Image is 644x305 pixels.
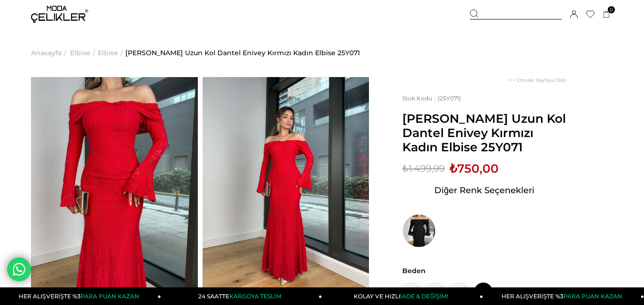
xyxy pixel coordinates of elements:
[402,95,461,102] span: (25Y071)
[402,266,566,275] span: Beden
[474,282,493,301] span: XL
[483,287,644,305] a: HER ALIŞVERİŞTE %3PARA PUAN KAZAN
[125,29,360,77] a: [PERSON_NAME] Uzun Kol Dantel Enivey Kırmızı Kadın Elbise 25Y071
[229,293,281,300] span: KARGOYA TESLİM
[81,293,139,300] span: PARA PUAN KAZAN
[98,29,118,77] a: Elbise
[402,214,436,247] img: Madonna Yaka Uzun Kol Dantel Enivey Siyah Kadın Elbise 25Y071
[450,282,469,301] span: L
[402,282,421,301] span: S
[450,161,499,176] span: ₺750,00
[31,29,61,77] a: Anasayfa
[509,77,566,83] a: < < Önceki Sayfaya Dön
[402,111,566,154] span: [PERSON_NAME] Uzun Kol Dantel Enivey Kırmızı Kadın Elbise 25Y071
[161,287,322,305] a: 24 SAATTEKARGOYA TESLİM
[434,183,534,198] span: Diğer Renk Seçenekleri
[563,293,622,300] span: PARA PUAN KAZAN
[31,29,69,77] li: >
[402,95,438,102] span: Stok Kodu
[608,6,615,13] span: 0
[203,77,369,299] img: Enivey elbise 25Y071
[603,11,610,18] a: 0
[426,282,445,301] span: M
[402,161,445,176] span: ₺1.499,99
[70,29,91,77] a: Elbise
[400,293,448,300] span: İADE & DEĞİŞİM!
[31,6,88,23] img: logo
[31,77,198,299] img: Enivey elbise 25Y071
[322,287,483,305] a: KOLAY VE HIZLIİADE & DEĞİŞİM!
[70,29,98,77] li: >
[98,29,125,77] li: >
